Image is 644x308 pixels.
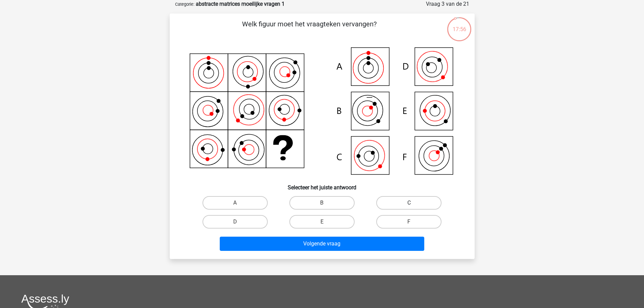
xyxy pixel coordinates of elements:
[181,179,464,191] h6: Selecteer het juiste antwoord
[447,17,472,33] div: 17:56
[376,196,442,210] label: C
[376,215,442,229] label: F
[289,196,355,210] label: B
[181,19,438,39] p: Welk figuur moet het vraagteken vervangen?
[202,215,268,229] label: D
[196,1,285,7] strong: abstracte matrices moeilijke vragen 1
[289,215,355,229] label: E
[202,196,268,210] label: A
[175,2,194,7] small: Categorie:
[220,237,424,251] button: Volgende vraag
